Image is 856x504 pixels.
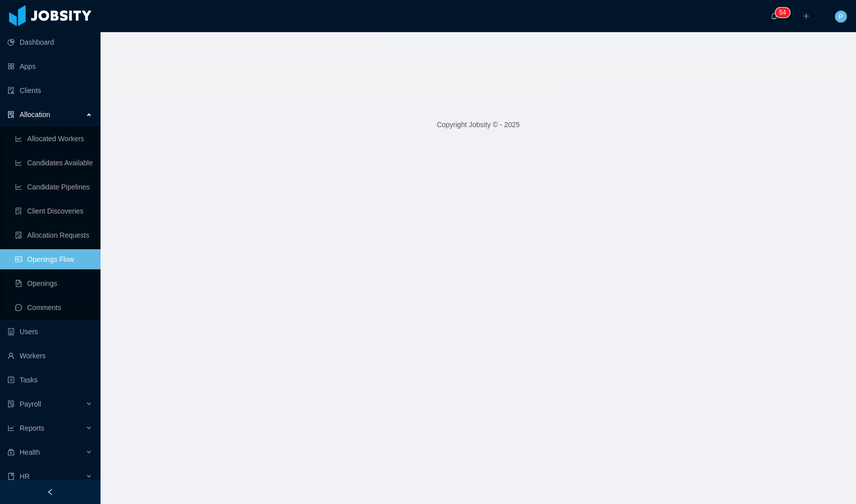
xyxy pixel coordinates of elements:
i: icon: file-protect [8,400,15,408]
a: icon: profileTasks [8,370,92,390]
span: Health [20,448,40,456]
i: icon: book [8,473,15,480]
sup: 54 [775,8,790,18]
footer: Copyright Jobsity © - 2025 [101,108,856,142]
i: icon: solution [8,111,15,118]
span: Payroll [20,400,41,408]
a: icon: messageComments [15,297,92,318]
span: P [838,11,843,23]
a: icon: userWorkers [8,346,92,366]
a: icon: idcardOpenings Flow [15,249,92,269]
span: Allocation [20,111,50,119]
a: icon: line-chartAllocated Workers [15,129,92,149]
a: icon: line-chartCandidate Pipelines [15,177,92,197]
i: icon: bell [771,13,778,20]
i: icon: medicine-box [8,449,15,456]
a: icon: file-searchClient Discoveries [15,201,92,221]
a: icon: pie-chartDashboard [8,32,92,52]
a: icon: file-textOpenings [15,273,92,293]
a: icon: robotUsers [8,322,92,342]
span: HR [20,472,30,480]
a: icon: line-chartCandidates Available [15,153,92,173]
i: icon: line-chart [8,425,15,432]
p: 5 [779,8,783,18]
i: icon: plus [803,13,810,20]
a: icon: auditClients [8,80,92,100]
span: Reports [20,424,44,432]
a: icon: file-doneAllocation Requests [15,225,92,245]
a: icon: appstoreApps [8,56,92,76]
p: 4 [783,8,786,18]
